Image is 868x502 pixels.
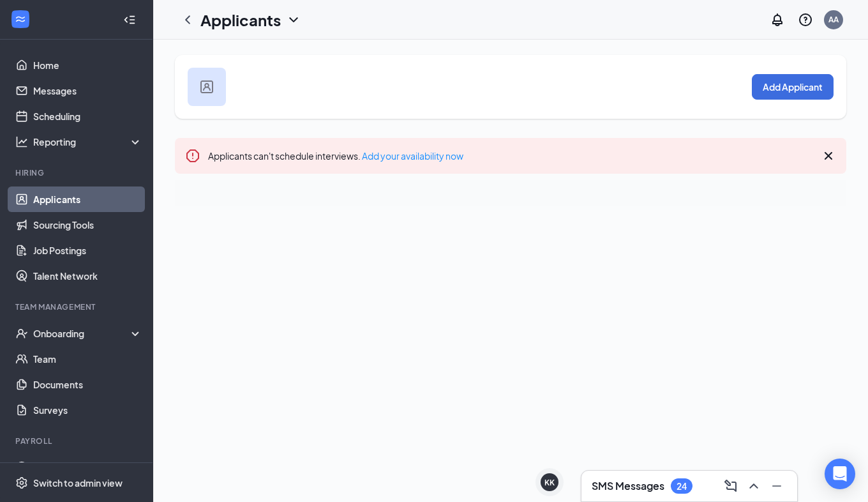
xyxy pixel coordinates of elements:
[15,135,28,148] svg: Analysis
[752,74,834,100] button: Add Applicant
[33,238,142,263] a: Job Postings
[33,372,142,397] a: Documents
[33,476,123,489] div: Switch to admin view
[33,78,142,103] a: Messages
[15,301,140,312] div: Team Management
[200,80,213,93] img: user icon
[180,12,195,27] svg: ChevronLeft
[677,481,687,492] div: 24
[721,476,741,496] button: ComposeMessage
[33,103,142,129] a: Scheduling
[208,150,463,162] span: Applicants can't schedule interviews.
[15,436,140,446] div: Payroll
[769,478,784,494] svg: Minimize
[544,477,555,488] div: KK
[33,135,143,148] div: Reporting
[185,148,200,164] svg: Error
[592,479,664,493] h3: SMS Messages
[123,13,136,26] svg: Collapse
[33,263,142,289] a: Talent Network
[825,459,855,489] div: Open Intercom Messenger
[14,13,27,26] svg: WorkstreamLogo
[33,212,142,238] a: Sourcing Tools
[828,14,839,25] div: AA
[200,9,281,31] h1: Applicants
[286,12,301,27] svg: ChevronDown
[746,478,761,494] svg: ChevronUp
[723,478,738,494] svg: ComposeMessage
[15,476,28,489] svg: Settings
[362,150,463,162] a: Add your availability now
[770,12,785,27] svg: Notifications
[33,327,131,340] div: Onboarding
[33,397,142,423] a: Surveys
[798,12,813,27] svg: QuestionInfo
[33,52,142,78] a: Home
[744,476,764,496] button: ChevronUp
[767,476,787,496] button: Minimize
[33,186,142,212] a: Applicants
[15,327,28,340] svg: UserCheck
[821,148,836,164] svg: Cross
[15,167,140,178] div: Hiring
[33,346,142,372] a: Team
[33,455,142,480] a: PayrollCrown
